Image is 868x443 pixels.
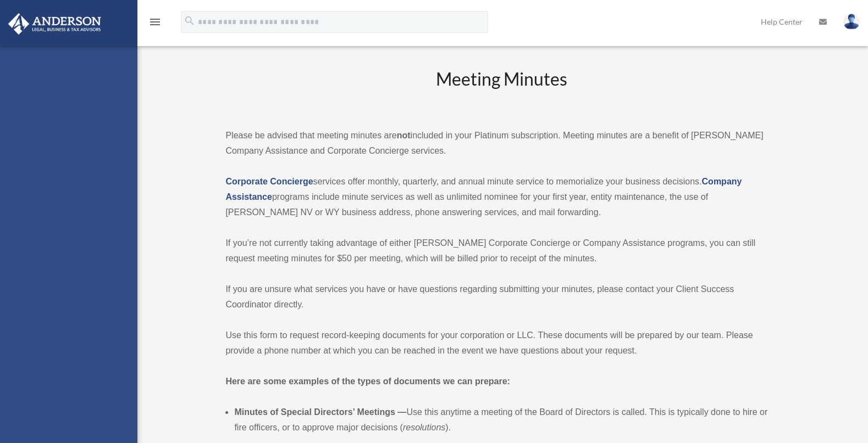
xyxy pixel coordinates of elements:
a: menu [148,19,162,29]
img: User Pic [843,14,860,30]
p: Please be advised that meeting minutes are included in your Platinum subscription. Meeting minute... [225,128,777,159]
strong: not [397,131,411,140]
a: Corporate Concierge [225,177,313,186]
p: If you are unsure what services you have or have questions regarding submitting your minutes, ple... [225,282,777,312]
p: services offer monthly, quarterly, and annual minute service to memorialize your business decisio... [225,174,777,220]
a: Company Assistance [225,177,742,201]
i: menu [148,15,162,29]
img: Anderson Advisors Platinum Portal [5,13,104,35]
em: resolutions [403,423,445,432]
p: If you’re not currently taking advantage of either [PERSON_NAME] Corporate Concierge or Company A... [225,235,777,266]
li: Use this anytime a meeting of the Board of Directors is called. This is typically done to hire or... [234,405,777,435]
p: Use this form to request record-keeping documents for your corporation or LLC. These documents wi... [225,328,777,358]
strong: Here are some examples of the types of documents we can prepare: [225,377,510,386]
i: search [184,15,196,27]
h2: Meeting Minutes [225,67,777,113]
b: Minutes of Special Directors’ Meetings — [234,407,406,417]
